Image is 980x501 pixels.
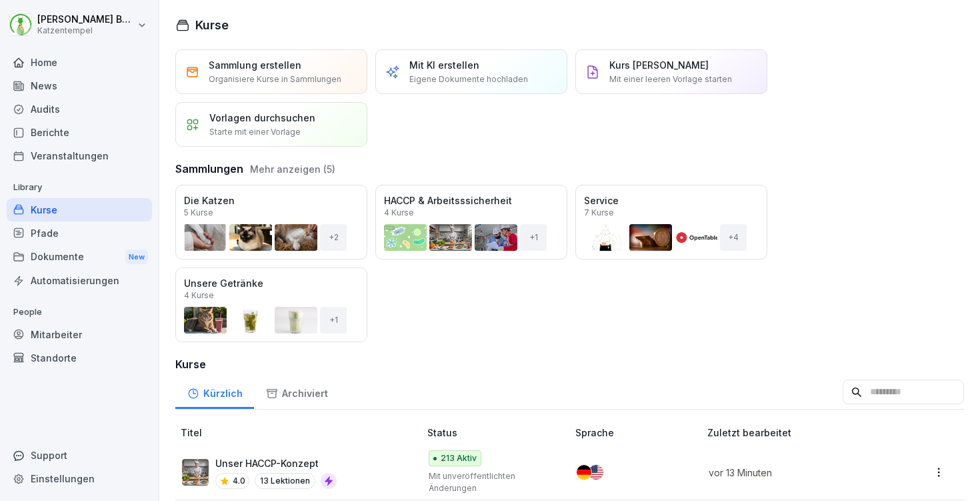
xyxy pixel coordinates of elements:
[7,302,152,323] p: People
[250,162,335,176] button: Mehr anzeigen (5)
[584,193,759,207] p: Service
[209,58,301,72] p: Sammlung erstellen
[209,111,315,125] p: Vorlagen durchsuchen
[409,58,479,72] p: Mit KI erstellen
[7,245,152,270] a: DokumenteNew
[520,224,547,251] div: + 1
[589,465,603,480] img: us.svg
[584,209,614,217] p: 7 Kurse
[7,467,152,490] a: Einstellungen
[7,269,152,292] a: Automatisierungen
[7,74,152,97] a: News
[441,452,477,464] p: 213 Aktiv
[175,161,243,177] h3: Sammlungen
[175,356,964,372] h3: Kurse
[7,121,152,144] a: Berichte
[7,144,152,167] a: Veranstaltungen
[195,16,229,34] h1: Kurse
[7,177,152,198] p: Library
[184,292,214,300] p: 4 Kurse
[709,466,882,480] p: vor 13 Minuten
[384,193,559,207] p: HACCP & Arbeitsssicherheit
[375,185,567,260] a: HACCP & Arbeitsssicherheit4 Kurse+1
[37,26,135,35] p: Katzentempel
[575,185,767,260] a: Service7 Kurse+4
[7,221,152,245] a: Pfade
[409,73,528,85] p: Eigene Dokumente hochladen
[320,307,347,334] div: + 1
[209,73,341,85] p: Organisiere Kurse in Sammlungen
[7,97,152,121] a: Audits
[707,426,898,440] p: Zuletzt bearbeitet
[209,126,301,138] p: Starte mit einer Vorlage
[175,375,254,409] a: Kürzlich
[125,249,148,265] div: New
[7,245,152,270] div: Dokumente
[7,444,152,467] div: Support
[175,268,367,342] a: Unsere Getränke4 Kurse+1
[720,224,747,251] div: + 4
[320,224,347,251] div: + 2
[7,198,152,221] a: Kurse
[254,375,339,409] a: Archiviert
[7,51,152,74] a: Home
[427,426,571,440] p: Status
[255,473,315,489] p: 13 Lektionen
[577,465,591,480] img: de.svg
[184,209,213,217] p: 5 Kurse
[175,185,367,260] a: Die Katzen5 Kurse+2
[575,426,702,440] p: Sprache
[233,475,245,487] p: 4.0
[7,346,152,370] a: Standorte
[609,58,709,72] p: Kurs [PERSON_NAME]
[384,209,414,217] p: 4 Kurse
[37,14,135,25] p: [PERSON_NAME] Benedix
[182,459,209,486] img: mlsleav921hxy3akyctmymka.png
[609,73,732,85] p: Mit einer leeren Vorlage starten
[215,456,337,470] p: Unser HACCP-Konzept
[429,470,555,494] p: Mit unveröffentlichten Änderungen
[184,276,359,290] p: Unsere Getränke
[181,426,422,440] p: Titel
[7,323,152,346] a: Mitarbeiter
[184,193,359,207] p: Die Katzen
